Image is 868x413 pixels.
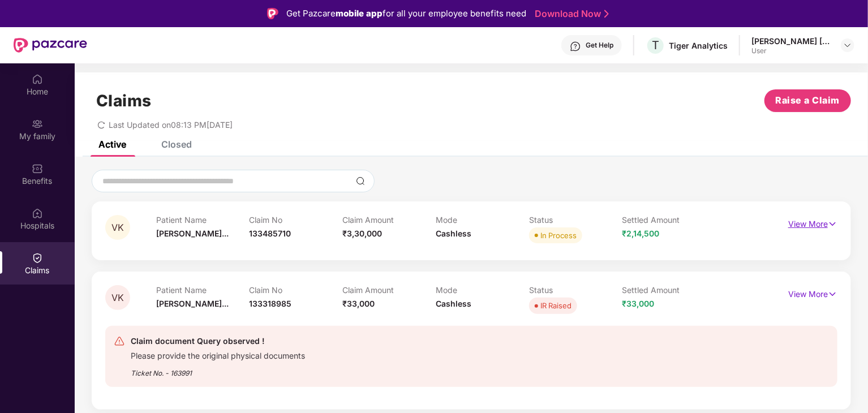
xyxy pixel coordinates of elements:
button: Raise a Claim [764,89,851,112]
p: Status [529,215,622,225]
span: ₹2,14,500 [622,229,660,238]
span: VK [111,223,124,233]
img: svg+xml;base64,PHN2ZyB4bWxucz0iaHR0cDovL3d3dy53My5vcmcvMjAwMC9zdmciIHdpZHRoPSIyNCIgaGVpZ2h0PSIyNC... [114,335,125,347]
img: svg+xml;base64,PHN2ZyBpZD0iSG9zcGl0YWxzIiB4bWxucz0iaHR0cDovL3d3dy53My5vcmcvMjAwMC9zdmciIHdpZHRoPS... [32,208,43,219]
span: 133318985 [250,299,292,308]
div: Get Help [586,41,613,50]
div: Get Pazcare for all your employee benefits need [286,7,526,20]
p: Mode [436,215,529,225]
span: VK [111,293,124,303]
img: svg+xml;base64,PHN2ZyBpZD0iQmVuZWZpdHMiIHhtbG5zPSJodHRwOi8vd3d3LnczLm9yZy8yMDAwL3N2ZyIgd2lkdGg9Ij... [32,163,43,174]
span: [PERSON_NAME]... [156,299,229,308]
div: Ticket No. - 163991 [131,361,305,378]
p: View More [788,285,837,300]
div: IR Raised [540,300,571,311]
img: svg+xml;base64,PHN2ZyBpZD0iRHJvcGRvd24tMzJ4MzIiIHhtbG5zPSJodHRwOi8vd3d3LnczLm9yZy8yMDAwL3N2ZyIgd2... [843,41,852,50]
div: Tiger Analytics [669,40,728,51]
p: Claim No [250,285,343,295]
span: Cashless [436,229,471,238]
img: svg+xml;base64,PHN2ZyB4bWxucz0iaHR0cDovL3d3dy53My5vcmcvMjAwMC9zdmciIHdpZHRoPSIxNyIgaGVpZ2h0PSIxNy... [828,218,837,230]
img: New Pazcare Logo [14,38,87,53]
span: [PERSON_NAME]... [156,229,229,238]
p: Settled Amount [622,215,716,225]
h1: Claims [96,91,152,110]
p: Patient Name [156,215,250,225]
div: [PERSON_NAME] [PERSON_NAME] [751,36,831,46]
img: Stroke [604,8,609,20]
p: Claim No [250,215,343,225]
div: Claim document Query observed ! [131,334,305,348]
img: svg+xml;base64,PHN2ZyB4bWxucz0iaHR0cDovL3d3dy53My5vcmcvMjAwMC9zdmciIHdpZHRoPSIxNyIgaGVpZ2h0PSIxNy... [828,288,837,300]
span: T [652,38,659,52]
a: Download Now [535,8,605,20]
img: svg+xml;base64,PHN2ZyB3aWR0aD0iMjAiIGhlaWdodD0iMjAiIHZpZXdCb3g9IjAgMCAyMCAyMCIgZmlsbD0ibm9uZSIgeG... [32,118,43,130]
div: User [751,46,831,55]
img: svg+xml;base64,PHN2ZyBpZD0iSGVscC0zMngzMiIgeG1sbnM9Imh0dHA6Ly93d3cudzMub3JnLzIwMDAvc3ZnIiB3aWR0aD... [570,41,581,52]
p: Claim Amount [342,285,436,295]
p: Patient Name [156,285,250,295]
p: View More [788,215,837,230]
span: 133485710 [250,229,291,238]
span: ₹33,000 [622,299,655,308]
span: redo [97,120,105,130]
img: svg+xml;base64,PHN2ZyBpZD0iSG9tZSIgeG1sbnM9Imh0dHA6Ly93d3cudzMub3JnLzIwMDAvc3ZnIiB3aWR0aD0iMjAiIG... [32,74,43,85]
img: svg+xml;base64,PHN2ZyBpZD0iQ2xhaW0iIHhtbG5zPSJodHRwOi8vd3d3LnczLm9yZy8yMDAwL3N2ZyIgd2lkdGg9IjIwIi... [32,252,43,264]
span: Raise a Claim [776,93,840,107]
span: Cashless [436,299,471,308]
div: Please provide the original physical documents [131,348,305,361]
div: Closed [161,139,192,150]
div: Active [98,139,126,150]
span: Last Updated on 08:13 PM[DATE] [109,120,233,130]
p: Settled Amount [622,285,716,295]
img: Logo [267,8,278,19]
span: ₹33,000 [342,299,375,308]
p: Claim Amount [342,215,436,225]
p: Mode [436,285,529,295]
p: Status [529,285,622,295]
div: In Process [540,230,577,241]
strong: mobile app [336,8,383,19]
span: ₹3,30,000 [342,229,382,238]
img: svg+xml;base64,PHN2ZyBpZD0iU2VhcmNoLTMyeDMyIiB4bWxucz0iaHR0cDovL3d3dy53My5vcmcvMjAwMC9zdmciIHdpZH... [356,177,365,186]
